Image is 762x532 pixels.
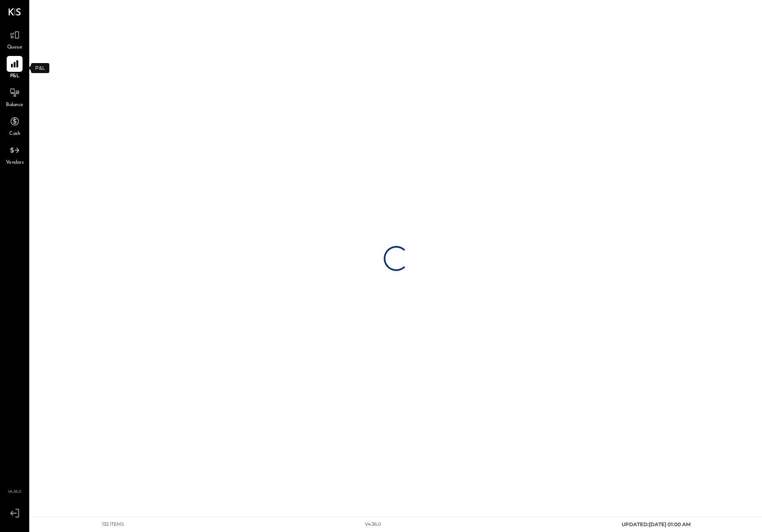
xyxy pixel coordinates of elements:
a: P&L [0,56,29,80]
a: Balance [0,85,29,109]
a: Queue [0,27,29,51]
span: Cash [9,130,20,138]
span: Queue [7,44,23,51]
div: P&L [31,63,49,73]
span: P&L [10,73,20,80]
span: UPDATED: [DATE] 01:00 AM [622,521,691,527]
a: Cash [0,114,29,138]
span: Vendors [6,159,24,167]
a: Vendors [0,142,29,167]
div: v 4.36.0 [365,521,381,528]
span: Balance [6,101,23,109]
div: 132 items [102,521,124,528]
